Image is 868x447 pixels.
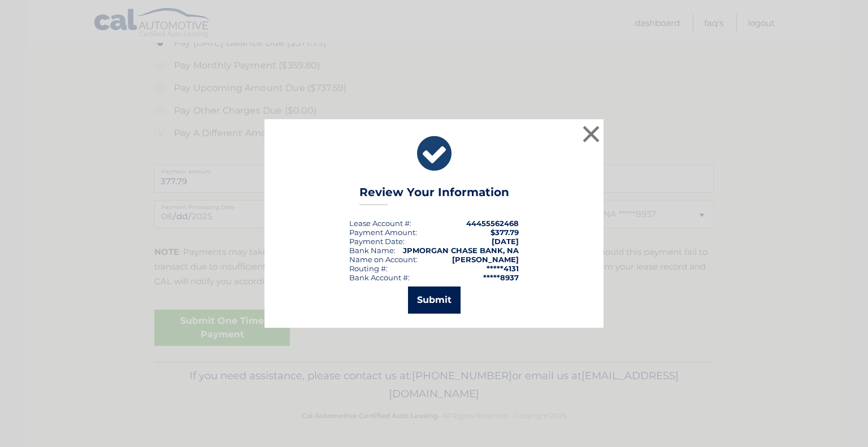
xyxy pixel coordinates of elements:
[492,237,519,246] span: [DATE]
[349,246,396,255] div: Bank Name:
[349,273,410,282] div: Bank Account #:
[349,237,403,246] span: Payment Date
[349,219,411,228] div: Lease Account #:
[491,228,519,237] span: $377.79
[349,228,417,237] div: Payment Amount:
[349,237,405,246] div: :
[452,255,519,264] strong: [PERSON_NAME]
[466,219,519,228] strong: 44455562468
[359,185,509,205] h3: Review Your Information
[580,123,602,145] button: ×
[349,264,388,273] div: Routing #:
[349,255,418,264] div: Name on Account:
[403,246,519,255] strong: JPMORGAN CHASE BANK, NA
[408,287,461,314] button: Submit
